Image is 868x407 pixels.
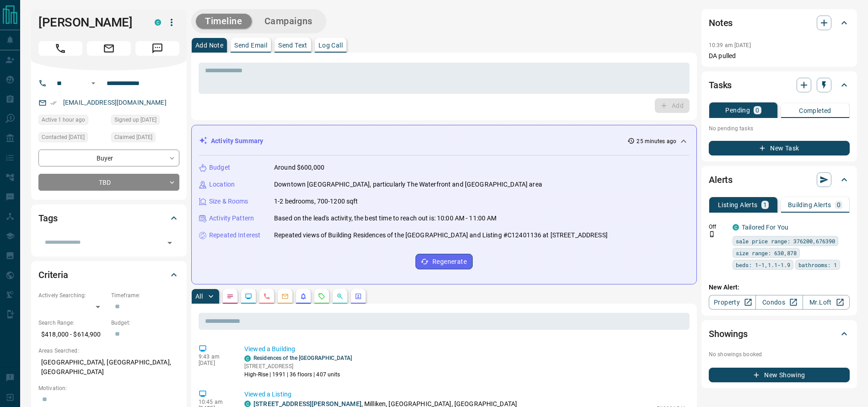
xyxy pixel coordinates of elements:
[38,327,107,342] p: $418,000 - $614,900
[209,197,248,206] p: Size & Rooms
[709,172,733,187] h2: Alerts
[111,115,179,128] div: Sun Sep 14 2025
[803,295,850,310] a: Mr.Loft
[636,137,676,145] p: 25 minutes ago
[718,202,758,208] p: Listing Alerts
[209,180,235,189] p: Location
[709,122,850,135] p: No pending tasks
[226,293,234,300] svg: Notes
[209,230,260,240] p: Repeated Interest
[38,291,107,300] p: Actively Searching:
[195,42,223,48] p: Add Note
[111,291,179,300] p: Timeframe:
[199,353,231,360] p: 9:43 am
[38,355,179,380] p: [GEOGRAPHIC_DATA], [GEOGRAPHIC_DATA], [GEOGRAPHIC_DATA]
[318,293,325,300] svg: Requests
[709,169,850,191] div: Alerts
[725,107,750,113] p: Pending
[199,360,231,366] p: [DATE]
[38,41,82,56] span: Call
[42,133,85,142] span: Contacted [DATE]
[281,293,289,300] svg: Emails
[709,74,850,96] div: Tasks
[253,355,352,361] a: Residences of the [GEOGRAPHIC_DATA]
[244,390,686,399] p: Viewed a Listing
[211,136,263,146] p: Activity Summary
[318,42,343,48] p: Log Call
[114,133,152,142] span: Claimed [DATE]
[244,362,352,370] p: [STREET_ADDRESS]
[415,254,473,269] button: Regenerate
[209,214,254,223] p: Activity Pattern
[274,180,542,189] p: Downtown [GEOGRAPHIC_DATA], particularly The Waterfront and [GEOGRAPHIC_DATA] area
[111,132,179,145] div: Sun Sep 14 2025
[38,384,179,392] p: Motivation:
[38,347,179,355] p: Areas Searched:
[263,293,270,300] svg: Calls
[111,319,179,327] p: Budget:
[114,115,156,124] span: Signed up [DATE]
[709,283,850,292] p: New Alert:
[709,141,850,155] button: New Task
[255,14,322,29] button: Campaigns
[38,174,179,191] div: TBD
[50,100,57,106] svg: Email Verified
[274,230,608,240] p: Repeated views of Building Residences of the [GEOGRAPHIC_DATA] and Listing #C12401136 at [STREET_...
[244,355,251,362] div: condos.ca
[788,202,831,208] p: Building Alerts
[709,78,732,92] h2: Tasks
[199,399,231,405] p: 10:45 am
[38,268,68,282] h2: Criteria
[244,401,251,407] div: condos.ca
[199,133,689,150] div: Activity Summary25 minutes ago
[278,42,307,48] p: Send Text
[38,207,179,229] div: Tags
[234,42,267,48] p: Send Email
[799,107,831,114] p: Completed
[38,264,179,286] div: Criteria
[709,51,850,61] p: DA pulled
[736,236,835,246] span: sale price range: 376200,676390
[733,224,739,230] div: condos.ca
[38,115,107,128] div: Mon Sep 15 2025
[87,41,131,56] span: Email
[88,78,99,89] button: Open
[709,223,727,231] p: Off
[709,295,756,310] a: Property
[195,293,203,300] p: All
[755,107,759,113] p: 0
[837,202,841,208] p: 0
[274,197,358,206] p: 1-2 bedrooms, 700-1200 sqft
[245,293,252,300] svg: Lead Browsing Activity
[244,370,352,379] p: High-Rise | 1991 | 36 floors | 407 units
[38,15,141,30] h1: [PERSON_NAME]
[742,224,788,231] a: Tailored For You
[709,323,850,345] div: Showings
[736,260,790,269] span: beds: 1-1,1.1-1.9
[763,202,767,208] p: 1
[135,41,179,56] span: Message
[709,16,733,30] h2: Notes
[709,327,748,341] h2: Showings
[709,368,850,382] button: New Showing
[155,19,161,26] div: condos.ca
[163,236,176,249] button: Open
[709,42,751,48] p: 10:39 am [DATE]
[274,214,497,223] p: Based on the lead's activity, the best time to reach out is: 10:00 AM - 11:00 AM
[798,260,837,269] span: bathrooms: 1
[755,295,803,310] a: Condos
[38,132,107,145] div: Sun Sep 14 2025
[736,248,797,257] span: size range: 630,878
[38,150,179,166] div: Buyer
[38,319,107,327] p: Search Range:
[300,293,307,300] svg: Listing Alerts
[38,211,57,225] h2: Tags
[209,163,230,172] p: Budget
[336,293,344,300] svg: Opportunities
[709,350,850,359] p: No showings booked
[709,231,715,237] svg: Push Notification Only
[355,293,362,300] svg: Agent Actions
[63,99,167,106] a: [EMAIL_ADDRESS][DOMAIN_NAME]
[244,344,686,354] p: Viewed a Building
[196,14,252,29] button: Timeline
